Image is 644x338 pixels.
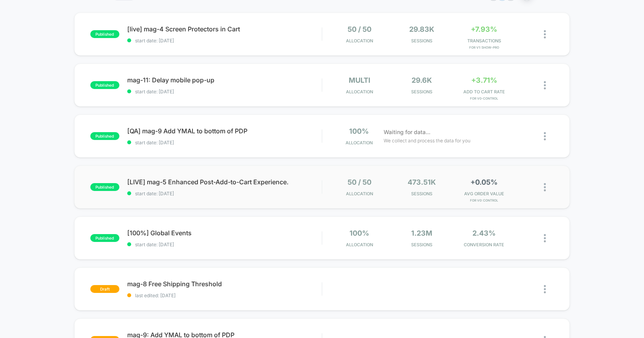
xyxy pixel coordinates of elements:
[90,30,119,38] span: published
[90,81,119,89] span: published
[393,242,451,247] span: Sessions
[349,76,370,84] span: multi
[455,89,513,94] span: ADD TO CART RATE
[412,76,432,84] span: 29.6k
[411,229,432,237] span: 1.23M
[346,38,373,44] span: Allocation
[348,178,371,186] span: 50 / 50
[127,178,322,186] span: [LIVE] mag-5 Enhanced Post-Add-to-Cart Experience.
[393,38,451,44] span: Sessions
[455,96,513,100] span: for v0-control
[393,89,451,94] span: Sessions
[544,132,546,140] img: close
[455,242,513,247] span: CONVERSION RATE
[393,191,451,196] span: Sessions
[127,280,322,288] span: mag-8 Free Shipping Threshold
[127,191,322,196] span: start date: [DATE]
[455,45,513,49] span: for v1: show-pro
[544,81,546,89] img: close
[544,285,546,293] img: close
[127,293,322,298] span: last edited: [DATE]
[127,229,322,237] span: [100%] Global Events
[384,137,470,144] span: We collect and process the data for you
[544,183,546,191] img: close
[127,140,322,145] span: start date: [DATE]
[455,191,513,196] span: AVG ORDER VALUE
[544,234,546,242] img: close
[471,76,497,84] span: +3.71%
[348,25,371,33] span: 50 / 50
[346,242,373,247] span: Allocation
[349,127,369,135] span: 100%
[472,229,496,237] span: 2.43%
[346,191,373,196] span: Allocation
[455,38,513,44] span: TRANSACTIONS
[90,132,119,140] span: published
[90,285,119,293] span: draft
[349,229,369,237] span: 100%
[544,30,546,38] img: close
[384,128,430,136] span: Waiting for data...
[409,25,434,33] span: 29.83k
[127,127,322,135] span: [QA] mag-9 Add YMAL to bottom of PDP
[346,140,373,145] span: Allocation
[127,76,322,84] span: mag-11: Delay mobile pop-up
[127,25,322,33] span: [live] mag-4 Screen Protectors in Cart
[90,234,119,242] span: published
[90,183,119,191] span: published
[127,242,322,247] span: start date: [DATE]
[408,178,436,186] span: 473.51k
[455,198,513,202] span: for v0: Control
[470,178,498,186] span: +0.05%
[127,89,322,94] span: start date: [DATE]
[346,89,373,94] span: Allocation
[471,25,497,33] span: +7.93%
[127,38,322,44] span: start date: [DATE]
